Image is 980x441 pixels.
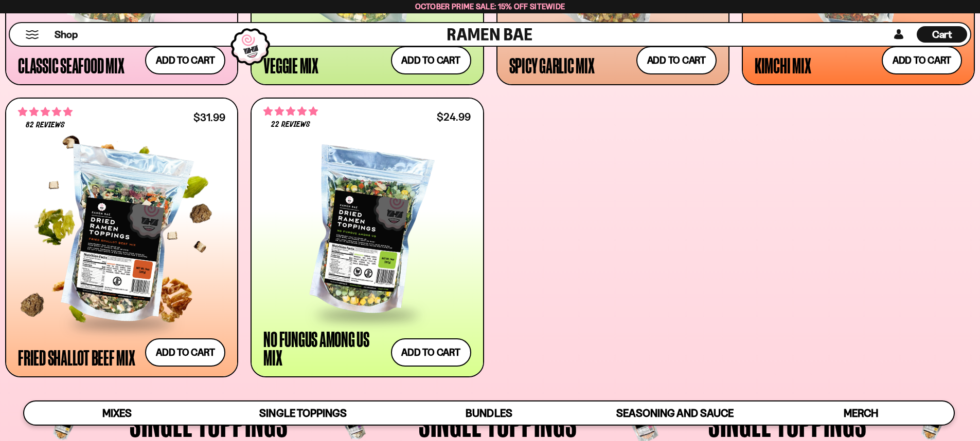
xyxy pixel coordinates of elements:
[5,98,238,378] a: 4.83 stars 82 reviews $31.99 Fried Shallot Beef Mix Add to cart
[415,2,565,11] span: October Prime Sale: 15% off Sitewide
[26,121,65,129] span: 82 reviews
[616,407,733,419] span: Seasoning and Sauce
[263,56,318,74] div: Veggie Mix
[882,46,962,74] button: Add to cart
[437,112,471,122] div: $24.99
[210,401,396,425] a: Single Toppings
[582,401,768,425] a: Seasoning and Sauce
[193,112,225,122] div: $31.99
[768,401,954,425] a: Merch
[25,30,39,39] button: Mobile Menu Trigger
[145,46,225,74] button: Add to cart
[55,28,78,42] span: Shop
[271,121,310,129] span: 22 reviews
[844,407,878,419] span: Merch
[466,407,512,419] span: Bundles
[55,26,78,43] a: Shop
[391,46,471,74] button: Add to cart
[509,56,595,74] div: Spicy Garlic Mix
[18,348,135,367] div: Fried Shallot Beef Mix
[24,401,210,425] a: Mixes
[145,338,225,367] button: Add to cart
[18,105,73,119] span: 4.83 stars
[396,401,582,425] a: Bundles
[18,56,124,74] div: Classic Seafood Mix
[263,330,385,367] div: No Fungus Among Us Mix
[259,407,346,419] span: Single Toppings
[917,23,967,46] div: Cart
[263,105,318,118] span: 4.82 stars
[391,338,471,367] button: Add to cart
[251,98,484,378] a: 4.82 stars 22 reviews $24.99 No Fungus Among Us Mix Add to cart
[755,56,811,74] div: Kimchi Mix
[636,46,717,74] button: Add to cart
[102,407,132,419] span: Mixes
[932,28,952,41] span: Cart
